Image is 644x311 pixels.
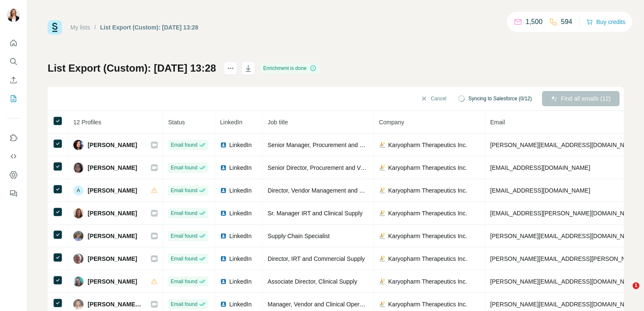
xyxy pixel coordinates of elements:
[229,164,252,172] span: LinkedIn
[7,149,20,164] button: Use Surfe API
[88,277,137,286] span: [PERSON_NAME]
[171,164,197,172] span: Email found
[268,119,288,126] span: Job title
[220,164,227,171] img: LinkedIn logo
[88,164,137,172] span: [PERSON_NAME]
[7,167,20,182] button: Dashboard
[229,209,252,217] span: LinkedIn
[468,95,532,102] span: Syncing to Salesforce (0/12)
[73,231,83,241] img: Avatar
[220,301,227,308] img: LinkedIn logo
[379,142,386,148] img: company-logo
[48,62,216,75] h1: List Export (Custom): [DATE] 13:28
[490,301,639,308] span: [PERSON_NAME][EMAIL_ADDRESS][DOMAIN_NAME]
[88,232,137,240] span: [PERSON_NAME]
[94,23,96,32] li: /
[70,24,90,31] a: My lists
[171,232,197,240] span: Email found
[229,232,252,240] span: LinkedIn
[379,210,386,217] img: company-logo
[379,164,386,171] img: company-logo
[490,210,639,217] span: [EMAIL_ADDRESS][PERSON_NAME][DOMAIN_NAME]
[379,187,386,194] img: company-logo
[268,142,414,148] span: Senior Manager, Procurement and Vendor Management
[220,233,227,239] img: LinkedIn logo
[220,142,227,148] img: LinkedIn logo
[88,300,142,308] span: [PERSON_NAME], M.S.
[73,299,83,309] img: Avatar
[171,141,197,149] span: Email found
[268,233,330,239] span: Supply Chain Specialist
[268,164,500,171] span: Senior Director, Procurement and Vendor Management at Karyopharm Therapeutics, Inc.
[268,255,365,262] span: Director, IRT and Commercial Supply
[490,142,639,148] span: [PERSON_NAME][EMAIL_ADDRESS][DOMAIN_NAME]
[229,277,252,286] span: LinkedIn
[7,35,20,51] button: Quick start
[73,163,83,173] img: Avatar
[379,301,386,308] img: company-logo
[261,63,319,73] div: Enrichment is done
[561,17,572,27] p: 594
[388,141,467,149] span: Karyopharm Therapeutics Inc.
[379,278,386,285] img: company-logo
[490,164,590,171] span: [EMAIL_ADDRESS][DOMAIN_NAME]
[171,209,197,217] span: Email found
[7,54,20,69] button: Search
[379,233,386,239] img: company-logo
[171,278,197,285] span: Email found
[268,210,362,217] span: Sr. Manager IRT and Clinical Supply
[220,278,227,285] img: LinkedIn logo
[100,23,199,32] div: List Export (Custom): [DATE] 13:28
[379,255,386,262] img: company-logo
[388,277,467,286] span: Karyopharm Therapeutics Inc.
[268,187,384,194] span: Director, Vendor Management and Contracts
[88,255,137,263] span: [PERSON_NAME]
[388,255,467,263] span: Karyopharm Therapeutics Inc.
[73,254,83,264] img: Avatar
[490,187,590,194] span: [EMAIL_ADDRESS][DOMAIN_NAME]
[7,72,20,88] button: Enrich CSV
[220,187,227,194] img: LinkedIn logo
[224,62,237,75] button: actions
[615,282,636,303] iframe: Intercom live chat
[220,255,227,262] img: LinkedIn logo
[7,91,20,106] button: My lists
[7,186,20,201] button: Feedback
[171,187,197,194] span: Email found
[229,255,252,263] span: LinkedIn
[88,186,137,195] span: [PERSON_NAME]
[268,278,357,285] span: Associate Director, Clinical Supply
[229,141,252,149] span: LinkedIn
[88,209,137,217] span: [PERSON_NAME]
[268,301,375,308] span: Manager, Vendor and Clinical Operations
[633,282,639,289] span: 1
[388,209,467,217] span: Karyopharm Therapeutics Inc.
[73,140,83,150] img: Avatar
[490,119,505,126] span: Email
[73,185,83,196] div: A
[229,186,252,195] span: LinkedIn
[7,8,20,22] img: Avatar
[73,119,101,126] span: 12 Profiles
[229,300,252,308] span: LinkedIn
[73,276,83,287] img: Avatar
[73,208,83,218] img: Avatar
[388,164,467,172] span: Karyopharm Therapeutics Inc.
[415,91,452,106] button: Cancel
[7,130,20,145] button: Use Surfe on LinkedIn
[490,233,639,239] span: [PERSON_NAME][EMAIL_ADDRESS][DOMAIN_NAME]
[88,141,137,149] span: [PERSON_NAME]
[220,119,242,126] span: LinkedIn
[490,278,639,285] span: [PERSON_NAME][EMAIL_ADDRESS][DOMAIN_NAME]
[586,16,625,28] button: Buy credits
[388,232,467,240] span: Karyopharm Therapeutics Inc.
[48,20,62,35] img: Surfe Logo
[171,300,197,308] span: Email found
[379,119,404,126] span: Company
[171,255,197,263] span: Email found
[168,119,185,126] span: Status
[388,186,467,195] span: Karyopharm Therapeutics Inc.
[388,300,467,308] span: Karyopharm Therapeutics Inc.
[220,210,227,217] img: LinkedIn logo
[526,17,542,27] p: 1,500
